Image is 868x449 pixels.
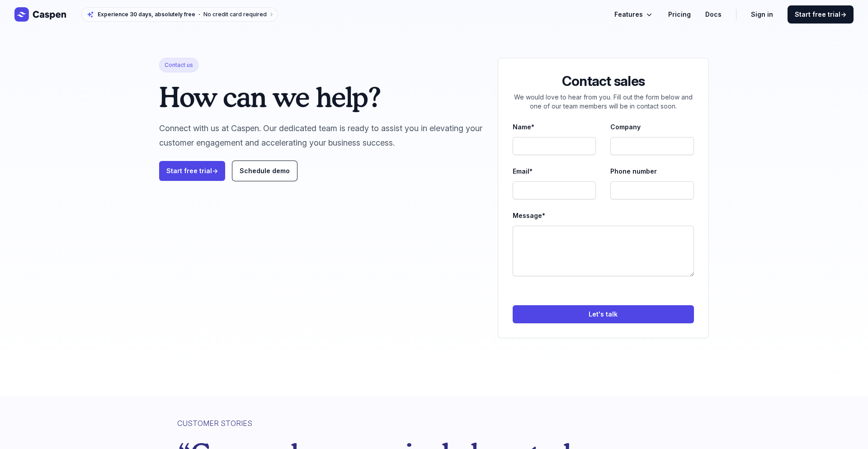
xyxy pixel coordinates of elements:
a: Schedule demo [232,161,297,181]
a: Pricing [668,9,691,20]
a: Docs [705,9,722,20]
div: CUSTOMER STORIES [177,418,691,429]
span: Start free trial [795,10,846,19]
p: Connect with us at Caspen. Our dedicated team is ready to assist you in elevating your customer e... [159,121,483,150]
span: Contact us [159,58,198,72]
span: Experience 30 days, absolutely free [98,11,195,18]
span: → [840,10,846,18]
label: Company [610,122,694,132]
a: Experience 30 days, absolutely freeNo credit card required [81,7,278,22]
label: Email* [513,166,596,177]
button: Let's talk [513,305,694,323]
a: Start free trial [788,5,854,24]
label: Phone number [610,166,694,177]
span: Features [614,9,643,20]
p: We would love to hear from you. Fill out the form below and one of our team members will be in co... [513,93,694,111]
label: Message* [513,210,694,221]
span: → [212,167,218,175]
a: Sign in [751,9,773,20]
span: No credit card required [203,11,267,18]
h2: Contact sales [513,73,694,89]
h1: How can we help? [159,83,483,110]
label: Name* [513,122,596,132]
span: Schedule demo [240,167,290,175]
button: Features [614,9,654,20]
a: Start free trial [159,161,225,181]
